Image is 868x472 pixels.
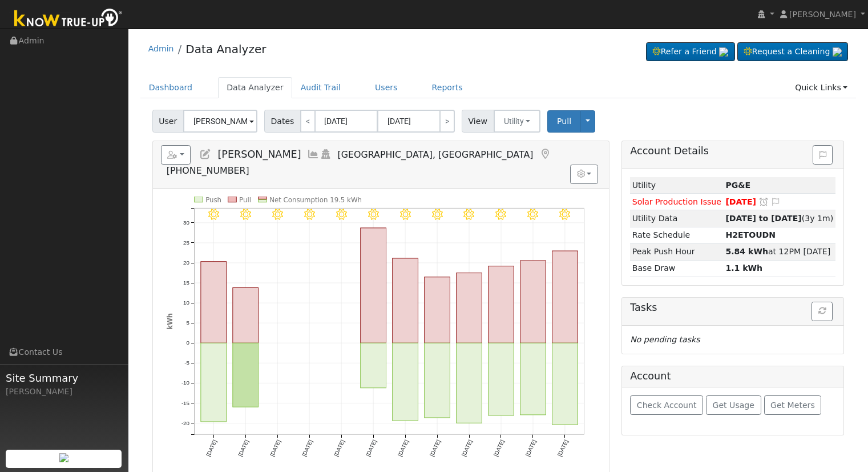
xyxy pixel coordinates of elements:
text: [DATE] [237,439,250,457]
img: retrieve [719,47,728,57]
a: Audit Trail [292,77,349,98]
input: Select a User [183,110,257,133]
i: 9/06 - Clear [559,209,570,219]
a: Request a Cleaning [737,42,848,62]
text: [DATE] [205,439,218,457]
a: Dashboard [140,77,201,98]
rect: onclick="" [201,343,227,422]
text: [DATE] [556,439,570,457]
text: [DATE] [333,439,346,457]
div: [PERSON_NAME] [6,386,122,398]
text: [DATE] [269,439,282,457]
a: Users [366,77,406,98]
text: [DATE] [397,439,410,457]
strong: ID: 8266079, authorized: 11/08/22 [725,181,750,190]
rect: onclick="" [361,228,386,343]
text: Pull [239,196,251,204]
rect: onclick="" [233,343,259,407]
rect: onclick="" [552,251,578,343]
span: (3y 1m) [725,214,833,223]
td: Utility [630,177,724,194]
i: 8/30 - Clear [336,209,346,219]
a: Quick Links [786,77,856,98]
text: [DATE] [492,439,506,457]
text: -5 [184,359,189,366]
span: Solar Production Issue [632,197,721,206]
span: [GEOGRAPHIC_DATA], [GEOGRAPHIC_DATA] [338,149,534,160]
img: retrieve [833,47,842,57]
span: Dates [264,110,301,133]
button: Check Account [630,395,703,415]
button: Pull [547,110,581,133]
i: 8/29 - Clear [304,209,314,219]
td: Peak Push Hour [630,243,724,260]
rect: onclick="" [361,343,386,388]
h5: Account Details [630,145,835,157]
td: Base Draw [630,260,724,277]
strong: D [725,230,776,239]
a: Snooze this issue [758,197,769,206]
i: 8/28 - MostlyClear [272,209,282,219]
td: at 12PM [DATE] [724,243,835,260]
button: Issue History [813,145,833,165]
i: 9/03 - Clear [463,209,474,219]
rect: onclick="" [393,258,418,343]
rect: onclick="" [425,343,450,418]
i: 8/27 - MostlyClear [240,209,251,219]
i: 9/01 - Clear [399,209,410,219]
h5: Account [630,370,671,382]
text: -10 [181,379,190,386]
span: [PHONE_NUMBER] [167,165,249,176]
a: Login As (last 08/30/2025 9:39:56 AM) [320,149,332,160]
span: Check Account [637,401,697,410]
img: retrieve [59,453,68,462]
a: Edit User (8318) [199,149,212,160]
rect: onclick="" [488,343,514,415]
span: View [462,110,494,133]
text: 30 [183,219,189,226]
h5: Tasks [630,302,835,314]
a: Map [539,149,551,160]
span: Get Meters [770,401,815,410]
text: -15 [181,400,189,406]
text: 15 [183,279,189,286]
button: Utility [494,110,541,133]
a: Multi-Series Graph [307,149,320,160]
strong: 5.84 kWh [725,247,768,256]
a: Reports [423,77,471,98]
text: Push [205,196,221,204]
text: [DATE] [461,439,474,457]
a: < [300,110,316,133]
span: Site Summary [6,370,122,386]
text: 5 [186,319,189,326]
text: [DATE] [524,439,538,457]
text: [DATE] [301,439,314,457]
text: [DATE] [429,439,442,457]
rect: onclick="" [233,287,259,343]
text: 0 [186,339,189,346]
i: 9/04 - Clear [495,209,506,219]
button: Refresh [812,302,833,321]
button: Get Usage [706,395,761,415]
strong: [DATE] to [DATE] [725,214,801,223]
rect: onclick="" [457,343,482,423]
strong: 1.1 kWh [725,263,762,273]
rect: onclick="" [520,261,546,343]
button: Get Meters [764,395,822,415]
text: -20 [181,420,190,426]
i: No pending tasks [630,335,700,344]
span: Get Usage [713,401,754,410]
i: 8/31 - Clear [368,209,378,219]
rect: onclick="" [393,343,418,421]
text: Net Consumption 19.5 kWh [269,196,362,204]
a: Data Analyzer [185,42,266,56]
span: [PERSON_NAME] [217,149,301,160]
i: 9/05 - Clear [527,209,538,219]
a: Admin [148,44,174,53]
text: 25 [183,239,189,246]
rect: onclick="" [457,273,482,343]
td: Rate Schedule [630,227,724,243]
i: Edit Issue [771,198,781,206]
rect: onclick="" [201,262,227,343]
a: Data Analyzer [218,77,292,98]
